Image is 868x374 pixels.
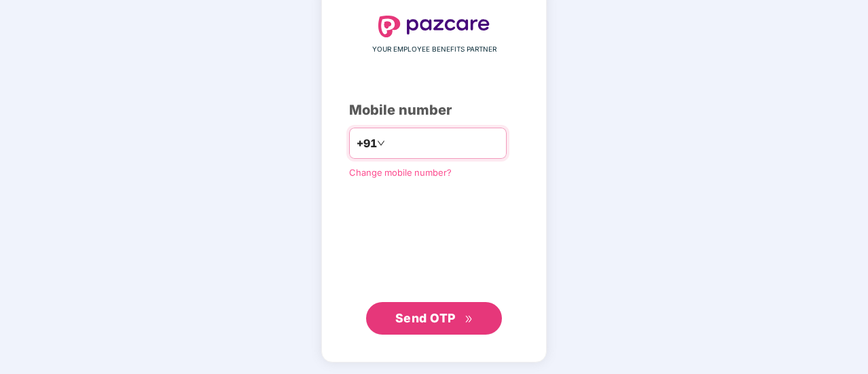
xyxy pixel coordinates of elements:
[395,311,456,325] span: Send OTP
[349,167,452,178] a: Change mobile number?
[465,315,473,324] span: double-right
[372,44,496,55] span: YOUR EMPLOYEE BENEFITS PARTNER
[357,135,377,152] span: +91
[349,100,519,121] div: Mobile number
[378,16,490,37] img: logo
[366,302,502,335] button: Send OTPdouble-right
[377,139,385,147] span: down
